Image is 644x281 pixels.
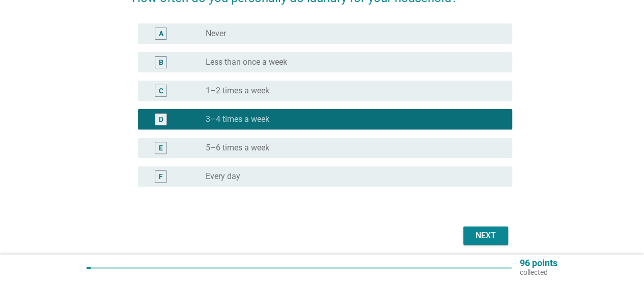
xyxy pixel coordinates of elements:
[520,259,557,268] p: 96 points
[463,226,508,245] button: Next
[159,143,163,154] div: E
[206,143,269,153] label: 5–6 times a week
[206,114,269,124] label: 3–4 times a week
[206,29,226,39] label: Never
[206,57,287,67] label: Less than once a week
[159,29,163,39] div: A
[471,229,500,242] div: Next
[159,171,163,182] div: F
[520,268,557,277] p: collected
[206,86,269,96] label: 1–2 times a week
[159,86,163,96] div: C
[159,114,163,125] div: D
[206,171,240,182] label: Every day
[159,57,163,68] div: B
